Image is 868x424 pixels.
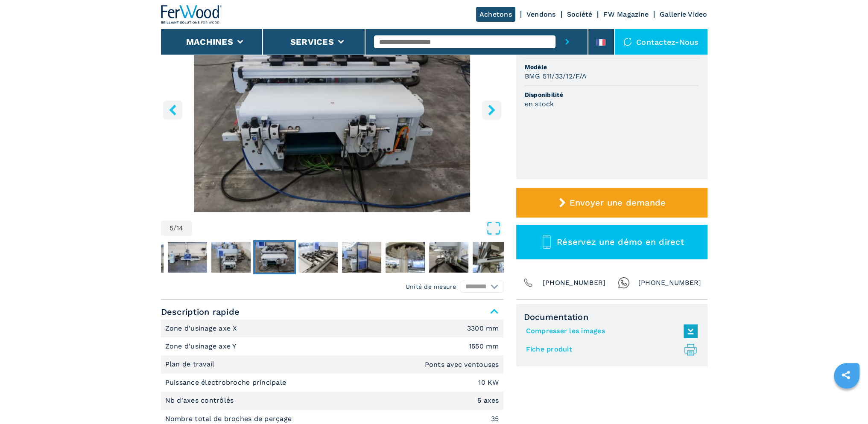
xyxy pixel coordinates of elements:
a: sharethis [835,364,856,386]
img: da4505db4fd714c0904cb74765ce459c [211,242,251,273]
button: Go to Slide 4 [210,240,252,274]
a: Compresser les images [526,324,693,338]
a: Achetons [476,7,515,22]
em: 5 axes [477,397,499,404]
div: Contactez-nous [615,29,707,55]
button: Go to Slide 3 [166,240,209,274]
div: Go to Slide 5 [161,5,503,212]
span: 5 [170,225,173,232]
span: [PHONE_NUMBER] [543,277,606,289]
span: [PHONE_NUMBER] [638,277,701,289]
img: Contactez-nous [623,38,632,46]
img: 1ecf155a75ff06bc8627244eb42c2236 [342,242,381,273]
img: 67c5477c42e421ef0da70285cba1b8ed [473,242,512,273]
button: submit-button [555,29,579,55]
button: Go to Slide 7 [340,240,383,274]
em: 1550 mm [469,343,499,350]
a: FW Magazine [603,10,649,18]
button: Go to Slide 6 [297,240,339,274]
img: Ferwood [161,5,222,24]
button: Go to Slide 10 [471,240,514,274]
p: Plan de travail [165,360,217,369]
em: 3300 mm [467,325,499,332]
p: Zone d'usinage axe X [165,324,240,333]
img: fa7e6aba78aab7f999e95e455cd8a2cf [168,242,207,273]
button: Go to Slide 8 [384,240,427,274]
a: Vendons [526,10,556,18]
img: Whatsapp [618,277,630,289]
button: left-button [163,100,182,119]
span: Description rapide [161,304,503,319]
span: Documentation [524,312,700,322]
button: Machines [186,37,233,47]
nav: Thumbnail Navigation [79,240,421,274]
p: Zone d'usinage axe Y [165,342,239,351]
a: Fiche produit [526,343,693,357]
img: 895cb8a872f5054c6f68d59ffc1b1534 [429,242,468,273]
button: Go to Slide 5 [253,240,296,274]
button: Réservez une démo en direct [516,225,707,259]
button: Services [290,37,334,47]
button: right-button [482,100,501,119]
iframe: Chat [832,386,862,418]
p: Puissance électrobroche principale [165,378,289,387]
button: Envoyer une demande [516,188,707,218]
h3: en stock [525,99,554,109]
button: Go to Slide 9 [427,240,470,274]
em: Unité de mesure [406,282,456,291]
em: 10 KW [478,379,499,386]
button: Open Fullscreen [194,221,501,236]
a: Société [567,10,593,18]
span: Envoyer une demande [569,197,666,208]
span: 14 [176,225,184,232]
span: Modèle [525,63,699,71]
p: Nb d'axes contrôlés [165,396,236,405]
span: Réservez une démo en direct [557,237,684,247]
em: Ponts avec ventouses [425,361,499,368]
span: / [173,225,176,232]
a: Gallerie Video [660,10,707,18]
img: 0af9e3daf7b2aa148b51c38d9c2d2f85 [255,242,294,273]
img: 91c08a9aeeabad615a87f0fb2bfcdfc7 [298,242,338,273]
img: 56575d1d05e842a42df758f6bf02af4f [386,242,425,273]
span: Disponibilité [525,90,699,99]
em: 35 [491,415,499,422]
h3: BMG 511/33/12/F/A [525,71,587,81]
img: Centre D'Usinage À 5 Axes HOMAG BMG 511/33/12/F/A [161,5,503,212]
img: Phone [522,277,534,289]
p: Nombre total de broches de perçage [165,414,294,424]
